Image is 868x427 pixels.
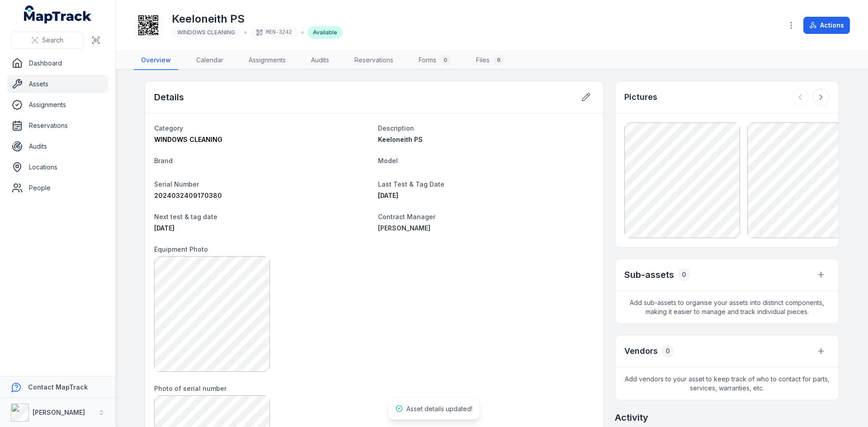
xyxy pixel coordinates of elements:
[615,411,648,424] h2: Activity
[7,117,108,135] a: Reservations
[11,32,84,49] button: Search
[624,91,657,103] h3: Pictures
[7,179,108,197] a: People
[406,405,472,413] span: Asset details updated!
[624,268,674,281] h2: Sub-assets
[7,158,108,176] a: Locations
[615,291,839,324] span: Add sub-assets to organise your assets into distinct components, making it easier to manage and t...
[7,75,108,93] a: Assets
[154,180,199,188] span: Serial Number
[189,51,231,70] a: Calendar
[154,385,226,392] span: Photo of serial number
[172,12,343,26] h1: Keeloneith PS
[154,224,175,232] time: 2/26/2026, 12:00:00 AM
[154,136,222,143] span: WINDOWS CLEANING
[615,367,839,400] span: Add vendors to your asset to keep track of who to contact for parts, services, warranties, etc.
[7,96,108,114] a: Assignments
[134,51,178,70] a: Overview
[154,157,173,164] span: Brand
[154,245,208,253] span: Equipment Photo
[378,192,398,199] span: [DATE]
[154,192,222,199] span: 2024032409170380
[241,51,293,70] a: Assignments
[250,26,297,39] div: MEN-3242
[304,51,336,70] a: Audits
[469,51,511,70] a: Files6
[33,408,85,416] strong: [PERSON_NAME]
[154,213,217,221] span: Next test & tag date
[803,17,850,34] button: Actions
[378,192,398,199] time: 8/26/2025, 12:00:00 AM
[378,180,444,188] span: Last Test & Tag Date
[154,224,175,232] span: [DATE]
[154,124,183,132] span: Category
[307,26,343,39] div: Available
[7,137,108,155] a: Audits
[347,51,401,70] a: Reservations
[7,54,108,72] a: Dashboard
[624,345,658,357] h3: Vendors
[378,224,594,233] a: [PERSON_NAME]
[28,383,88,391] strong: Contact MapTrack
[678,268,690,281] div: 0
[42,36,63,45] span: Search
[493,55,504,66] div: 6
[378,124,414,132] span: Description
[378,157,398,164] span: Model
[24,5,92,23] a: MapTrack
[378,213,435,221] span: Contract Manager
[411,51,458,70] a: Forms0
[661,345,674,357] div: 0
[154,91,184,103] h2: Details
[177,29,235,36] span: WINDOWS CLEANING
[378,136,423,143] span: Keeloneith PS
[440,55,451,66] div: 0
